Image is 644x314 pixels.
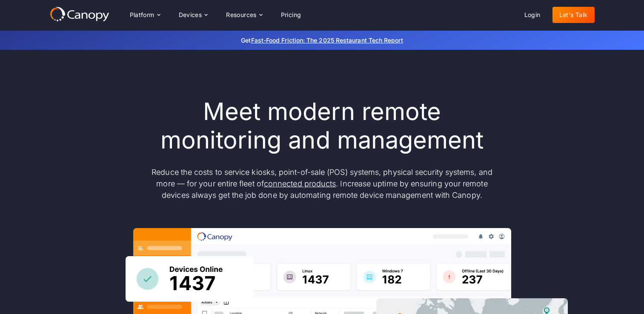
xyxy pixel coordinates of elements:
[143,97,501,154] h1: Meet modern remote monitoring and management
[219,6,269,23] div: Resources
[143,166,501,201] p: Reduce the costs to service kiosks, point-of-sale (POS) systems, physical security systems, and m...
[226,12,257,18] div: Resources
[552,7,595,23] a: Let's Talk
[251,37,403,44] a: Fast-Food Friction: The 2025 Restaurant Tech Report
[518,7,547,23] a: Login
[264,179,336,188] a: connected products
[123,6,167,23] div: Platform
[274,7,308,23] a: Pricing
[130,12,155,18] div: Platform
[114,36,531,45] p: Get
[179,12,202,18] div: Devices
[126,256,253,302] img: Canopy sees how many devices are online
[172,6,215,23] div: Devices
